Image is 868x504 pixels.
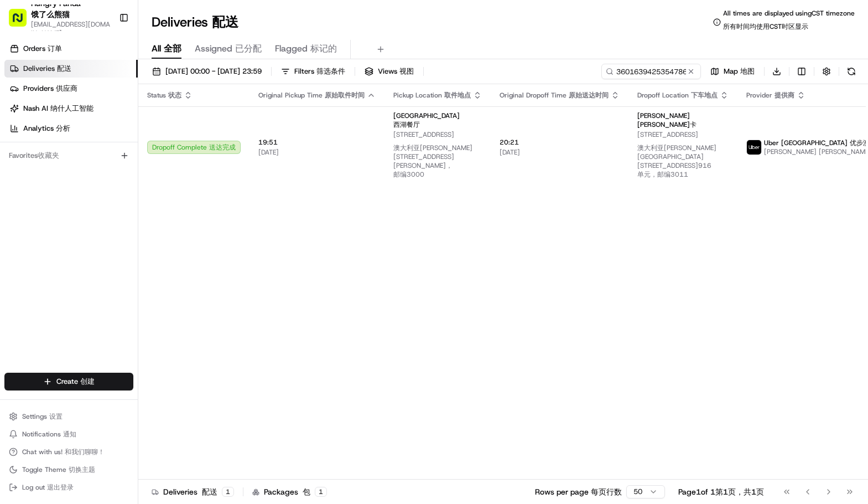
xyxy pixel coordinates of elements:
[535,486,622,497] p: Rows per page
[22,483,74,492] span: Log out
[310,43,337,54] span: 标记的
[393,111,482,129] span: [GEOGRAPHIC_DATA]
[723,9,855,35] span: All times are displayed using CST timezone
[637,143,716,179] span: 澳大利亚[PERSON_NAME][GEOGRAPHIC_DATA][STREET_ADDRESS]916单元，邮编3011
[637,130,729,183] span: [STREET_ADDRESS]
[22,448,105,456] span: Chat with us!
[152,13,238,31] h1: Deliveries
[23,84,77,94] span: Providers
[56,124,70,133] span: 分析
[4,147,133,164] div: Favorites
[147,91,181,100] span: Status
[47,483,74,492] span: 退出登录
[705,64,760,79] button: Map 地图
[315,487,327,497] div: 1
[258,138,376,147] span: 19:51
[601,64,701,79] input: Type to search
[23,124,70,133] span: Analytics
[152,486,234,497] div: Deliveries
[49,412,63,421] span: 设置
[637,111,729,129] span: [PERSON_NAME]
[56,377,95,387] span: Create
[258,148,376,157] span: [DATE]
[500,148,620,157] span: [DATE]
[569,91,609,100] span: 原始送达时间
[22,412,63,421] span: Settings
[393,130,482,183] span: [STREET_ADDRESS]
[212,13,238,31] span: 配送
[4,426,133,442] button: Notifications 通知
[4,40,138,58] a: Orders 订单
[23,44,62,54] span: Orders
[4,4,115,31] button: Hungry Panda 饿了么熊猫[EMAIL_ADDRESS][DOMAIN_NAME]
[195,42,262,55] span: Assigned
[325,91,365,100] span: 原始取件时间
[393,120,420,129] span: 西湖餐厅
[38,151,59,160] span: 收藏夹
[393,91,471,100] span: Pickup Location
[222,487,234,497] div: 1
[252,486,327,497] div: Packages
[393,143,472,179] span: 澳大利亚[PERSON_NAME][STREET_ADDRESS][PERSON_NAME]，邮编3000
[500,91,609,100] span: Original Dropoff Time
[715,487,764,497] span: 第1页，共1页
[4,409,133,424] button: Settings 设置
[57,64,71,73] span: 配送
[275,42,337,55] span: Flagged
[69,465,95,474] span: 切换主题
[4,60,138,78] a: Deliveries 配送
[258,91,365,100] span: Original Pickup Time
[4,462,133,477] button: Toggle Theme 切换主题
[23,104,93,114] span: Nash AI
[165,66,262,76] span: [DATE] 00:00 - [DATE] 23:59
[591,487,622,497] span: 每页行数
[31,9,70,19] span: 饿了么熊猫
[48,44,62,53] span: 订单
[164,43,181,54] span: 全部
[724,66,755,76] span: Map
[22,465,95,474] span: Toggle Theme
[500,138,620,147] span: 20:21
[4,373,133,390] button: Create 创建
[399,66,414,76] span: 视图
[235,43,262,54] span: 已分配
[746,91,794,100] span: Provider
[4,80,138,97] a: Providers 供应商
[637,120,697,129] span: [PERSON_NAME]卡
[316,66,345,76] span: 筛选条件
[65,448,105,456] span: 和我们聊聊！
[202,487,217,497] span: 配送
[691,91,718,100] span: 下车地点
[303,487,310,497] span: 包
[276,64,350,79] button: Filters 筛选条件
[747,140,761,155] img: uber-new-logo.jpeg
[844,64,859,79] button: Refresh
[360,64,419,79] button: Views 视图
[678,486,764,497] div: Page 1 of 1
[775,91,794,100] span: 提供商
[4,444,133,460] button: Chat with us! 和我们聊聊！
[378,66,414,76] span: Views
[50,104,93,113] span: 纳什人工智能
[80,377,95,386] span: 创建
[147,64,267,79] button: [DATE] 00:00 - [DATE] 23:59
[294,66,345,76] span: Filters
[152,42,181,55] span: All
[4,480,133,495] button: Log out 退出登录
[4,100,138,117] a: Nash AI 纳什人工智能
[4,120,138,137] a: Analytics 分析
[63,430,76,439] span: 通知
[23,64,71,74] span: Deliveries
[22,430,76,439] span: Notifications
[740,66,755,76] span: 地图
[31,20,110,38] button: [EMAIL_ADDRESS][DOMAIN_NAME]
[56,84,77,93] span: 供应商
[723,22,808,31] span: 所有时间均使用CST时区显示
[168,91,181,100] span: 状态
[444,91,471,100] span: 取件地点
[637,91,718,100] span: Dropoff Location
